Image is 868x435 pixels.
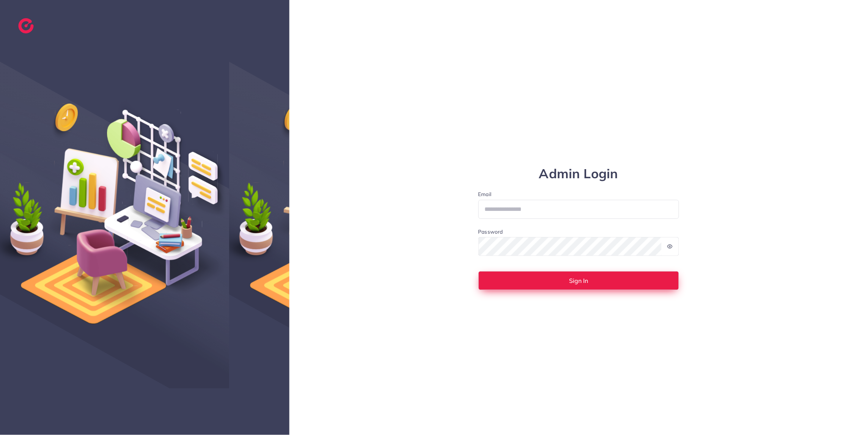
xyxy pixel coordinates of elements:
img: logo [18,18,34,33]
label: Email [478,190,679,198]
button: Sign In [478,271,679,290]
h1: Admin Login [478,166,679,182]
label: Password [478,228,503,236]
span: Sign In [569,278,588,284]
